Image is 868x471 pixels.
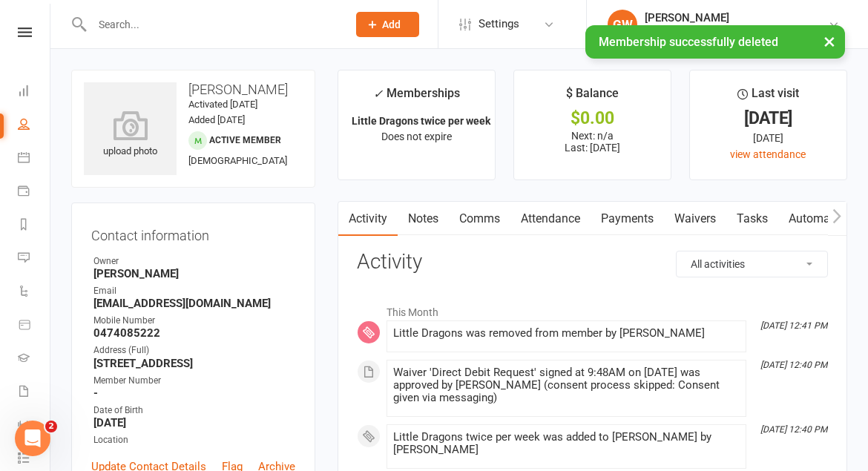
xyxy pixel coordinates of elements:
[93,357,295,370] strong: [STREET_ADDRESS]
[338,202,398,236] a: Activity
[93,254,295,269] div: Owner
[18,76,51,109] a: Dashboard
[84,111,177,159] div: upload photo
[18,142,51,176] a: Calendar
[93,267,295,280] strong: [PERSON_NAME]
[188,114,245,125] time: Added [DATE]
[373,84,460,111] div: Memberships
[93,343,295,358] div: Address (Full)
[608,10,637,39] div: GW
[816,25,843,57] button: ×
[356,12,419,37] button: Add
[730,148,806,160] a: view attendance
[393,431,740,456] div: Little Dragons twice per week was added to [PERSON_NAME] by [PERSON_NAME]
[18,176,51,209] a: Payments
[93,297,295,310] strong: [EMAIL_ADDRESS][DOMAIN_NAME]
[737,84,799,111] div: Last visit
[393,366,740,404] div: Waiver 'Direct Debit Request' signed at 9:48AM on [DATE] was approved by [PERSON_NAME] (consent p...
[398,202,449,236] a: Notes
[209,135,281,145] span: Active member
[382,19,401,30] span: Add
[760,424,827,435] i: [DATE] 12:40 PM
[357,251,828,274] h3: Activity
[566,84,619,111] div: $ Balance
[479,7,519,41] span: Settings
[357,297,828,320] li: This Month
[585,25,845,59] div: Membership successfully deleted
[93,433,295,447] div: Location
[18,209,51,243] a: Reports
[703,111,833,126] div: [DATE]
[760,360,827,370] i: [DATE] 12:40 PM
[760,320,827,331] i: [DATE] 12:41 PM
[84,82,303,97] h3: [PERSON_NAME]
[510,202,591,236] a: Attendance
[93,326,295,340] strong: 0474085222
[703,130,833,146] div: [DATE]
[18,109,51,142] a: People
[88,14,337,35] input: Search...
[93,386,295,400] strong: -
[726,202,778,236] a: Tasks
[381,131,452,142] span: Does not expire
[778,202,867,236] a: Automations
[591,202,664,236] a: Payments
[93,314,295,328] div: Mobile Number
[645,24,828,38] div: Black Belt Martial Arts Kincumber South
[645,11,828,24] div: [PERSON_NAME]
[664,202,726,236] a: Waivers
[449,202,510,236] a: Comms
[93,374,295,388] div: Member Number
[45,421,57,432] span: 2
[188,99,257,110] time: Activated [DATE]
[93,416,295,429] strong: [DATE]
[352,115,490,127] strong: Little Dragons twice per week
[18,309,51,343] a: Product Sales
[93,404,295,418] div: Date of Birth
[93,284,295,298] div: Email
[91,223,295,243] h3: Contact information
[393,327,740,340] div: Little Dragons was removed from member by [PERSON_NAME]
[15,421,50,456] iframe: Intercom live chat
[527,130,657,154] p: Next: n/a Last: [DATE]
[373,87,383,101] i: ✓
[527,111,657,126] div: $0.00
[188,155,287,166] span: [DEMOGRAPHIC_DATA]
